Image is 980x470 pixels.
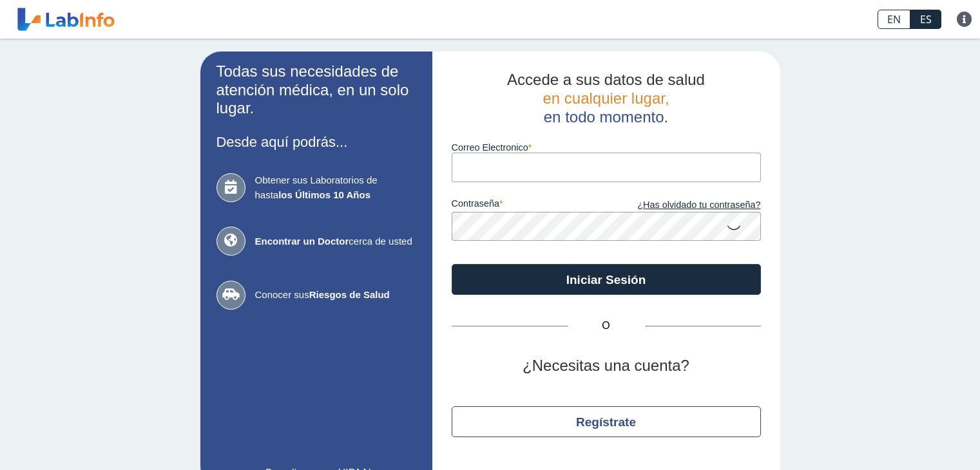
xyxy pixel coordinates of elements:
span: en cualquier lugar, [543,89,669,107]
h2: ¿Necesitas una cuenta? [452,357,761,375]
span: en todo momento. [544,108,668,126]
b: los Últimos 10 Años [278,189,370,200]
span: Accede a sus datos de salud [507,71,705,88]
span: Conocer sus [255,288,416,303]
button: Regístrate [452,406,761,437]
span: Obtener sus Laboratorios de hasta [255,173,416,202]
a: ES [910,10,941,29]
label: Correo Electronico [452,142,761,153]
b: Riesgos de Salud [309,289,390,300]
label: contraseña [452,198,606,212]
span: O [568,318,645,334]
span: cerca de usted [255,234,416,249]
h3: Desde aquí podrás... [216,134,416,150]
a: ¿Has olvidado tu contraseña? [606,198,761,212]
h2: Todas sus necesidades de atención médica, en un solo lugar. [216,62,416,118]
button: Iniciar Sesión [452,264,761,295]
b: Encontrar un Doctor [255,236,349,247]
a: EN [878,10,910,29]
